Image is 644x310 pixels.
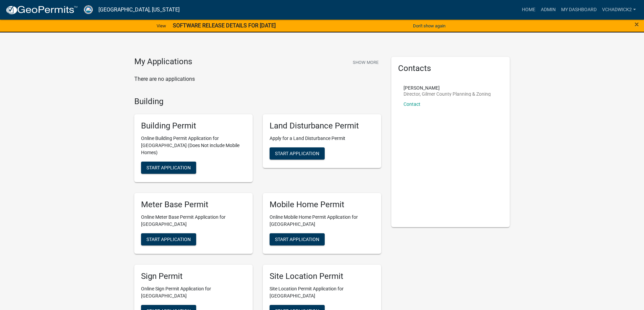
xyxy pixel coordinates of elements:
[270,214,374,228] p: Online Mobile Home Permit Application for [GEOGRAPHIC_DATA]
[134,97,381,106] h4: Building
[404,86,491,90] p: [PERSON_NAME]
[558,3,599,16] a: My Dashboard
[270,147,325,160] button: Start Application
[141,162,196,174] button: Start Application
[141,121,246,131] h5: Building Permit
[404,92,491,96] p: Director, Gilmer County Planning & Zoning
[275,151,319,156] span: Start Application
[141,135,246,156] p: Online Building Permit Application for [GEOGRAPHIC_DATA] (Does Not include Mobile Homes)
[83,5,93,14] img: Gilmer County, Georgia
[98,4,180,16] a: [GEOGRAPHIC_DATA], [US_STATE]
[398,64,503,73] h5: Contacts
[173,22,276,29] strong: SOFTWARE RELEASE DETAILS FOR [DATE]
[635,20,639,28] button: Close
[146,165,191,170] span: Start Application
[141,285,246,300] p: Online Sign Permit Application for [GEOGRAPHIC_DATA]
[270,233,325,245] button: Start Application
[134,75,381,83] p: There are no applications
[410,20,448,31] button: Don't show again
[519,3,538,16] a: Home
[270,121,374,131] h5: Land Disturbance Permit
[141,200,246,210] h5: Meter Base Permit
[154,20,169,31] a: View
[599,3,639,16] a: VChadwick2
[134,57,192,67] h4: My Applications
[270,135,374,142] p: Apply for a Land Disturbance Permit
[275,236,319,242] span: Start Application
[635,20,639,29] span: ×
[141,233,196,245] button: Start Application
[146,236,191,242] span: Start Application
[270,200,374,210] h5: Mobile Home Permit
[350,57,381,68] button: Show More
[538,3,558,16] a: Admin
[141,214,246,228] p: Online Meter Base Permit Application for [GEOGRAPHIC_DATA]
[270,285,374,300] p: Site Location Permit Application for [GEOGRAPHIC_DATA]
[141,271,246,281] h5: Sign Permit
[404,101,420,107] a: Contact
[270,271,374,281] h5: Site Location Permit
